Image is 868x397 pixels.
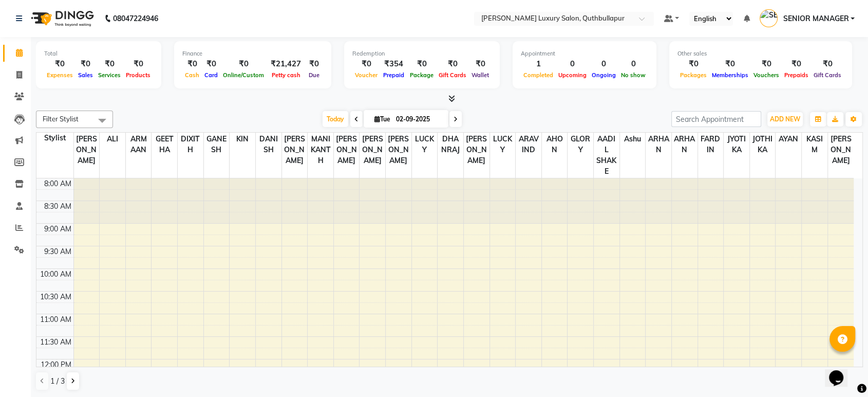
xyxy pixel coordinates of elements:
span: Upcoming [556,71,589,79]
span: 1 / 3 [50,376,65,387]
span: DANISH [256,133,281,156]
span: Prepaid [381,71,407,79]
span: SENIOR MANAGER [783,13,848,24]
span: Packages [677,71,709,79]
span: [PERSON_NAME] [74,133,100,167]
div: 1 [521,58,556,70]
span: ashu [620,133,646,146]
span: Tue [372,115,393,123]
span: Today [323,111,348,127]
span: ADD NEW [770,115,800,123]
span: JOTHIKA [750,133,776,156]
img: SENIOR MANAGER [760,9,778,27]
span: AHON [542,133,568,156]
div: ₹0 [436,58,469,70]
span: ARHAN [672,133,697,156]
div: 8:00 AM [42,178,73,189]
div: 10:00 AM [38,269,73,280]
div: ₹0 [96,58,123,70]
span: Ongoing [589,71,618,79]
span: GLORY [568,133,593,156]
button: ADD NEW [767,112,803,127]
div: ₹0 [811,58,844,70]
span: Cash [182,71,202,79]
span: Sales [76,71,96,79]
span: KASIM [802,133,827,156]
div: ₹0 [709,58,751,70]
div: ₹21,427 [267,58,305,70]
span: No show [618,71,648,79]
span: Card [202,71,220,79]
div: 10:30 AM [38,292,73,302]
div: Finance [182,49,323,58]
div: Stylist [36,133,73,143]
div: Other sales [677,49,844,58]
div: 8:30 AM [42,201,73,212]
span: [PERSON_NAME] [828,133,854,167]
div: ₹0 [305,58,323,70]
span: [PERSON_NAME] [282,133,308,167]
div: ₹0 [352,58,380,70]
div: ₹0 [782,58,811,70]
span: Online/Custom [220,71,267,79]
span: Completed [521,71,556,79]
img: logo [26,4,97,33]
div: ₹0 [677,58,709,70]
span: Filter Stylist [43,115,79,123]
iframe: chat widget [825,356,858,387]
span: [PERSON_NAME] [386,133,411,167]
span: DIXITH [178,133,203,156]
span: FARDIN [698,133,724,156]
div: ₹0 [407,58,436,70]
span: DHANRAJ [438,133,463,156]
div: ₹0 [44,58,76,70]
div: Total [44,49,153,58]
input: 2025-09-02 [393,112,444,127]
span: Expenses [44,71,76,79]
b: 08047224946 [113,4,158,33]
div: ₹0 [76,58,96,70]
div: ₹0 [751,58,782,70]
span: ARHAN [646,133,671,156]
div: 12:00 PM [39,359,73,370]
span: Vouchers [751,71,782,79]
span: LUCKY [412,133,438,156]
input: Search Appointment [671,111,761,127]
span: [PERSON_NAME] [464,133,489,167]
span: Wallet [469,71,492,79]
div: 9:00 AM [42,224,73,234]
div: ₹0 [182,58,202,70]
div: 9:30 AM [42,246,73,257]
div: 0 [556,58,589,70]
div: ₹0 [202,58,220,70]
div: ₹0 [469,58,492,70]
div: 0 [589,58,618,70]
span: [PERSON_NAME] [360,133,385,167]
span: LUCKY [490,133,516,156]
span: Due [306,71,322,79]
div: ₹354 [380,58,407,70]
span: JYOTIKA [724,133,749,156]
span: ARMAAN [126,133,152,156]
span: Gift Cards [811,71,844,79]
span: ALI [100,133,125,146]
div: ₹0 [220,58,267,70]
span: GANESH [204,133,230,156]
div: 11:00 AM [38,314,73,325]
span: AYAN [776,133,801,146]
span: Gift Cards [436,71,469,79]
span: ARAVIND [516,133,541,156]
div: 11:30 AM [38,337,73,348]
div: 0 [618,58,648,70]
span: Petty cash [269,71,303,79]
span: GEETHA [152,133,177,156]
span: Voucher [352,71,380,79]
span: Prepaids [782,71,811,79]
div: Redemption [352,49,492,58]
span: [PERSON_NAME] [334,133,360,167]
div: Appointment [521,49,648,58]
span: Products [123,71,153,79]
span: Services [96,71,123,79]
span: Memberships [709,71,751,79]
span: AADIL SHAKE [594,133,619,178]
